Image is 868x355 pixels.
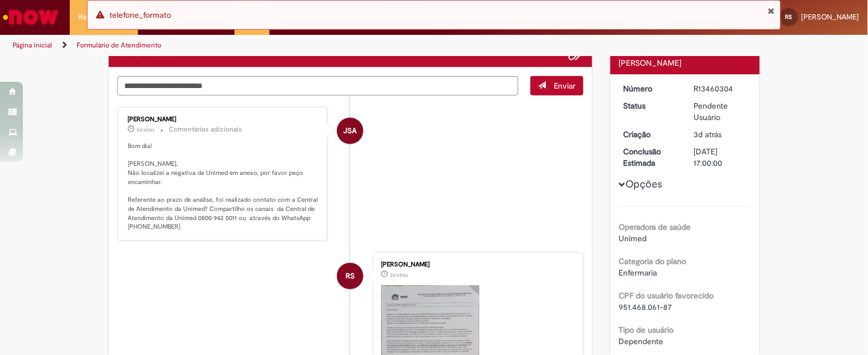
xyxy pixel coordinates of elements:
button: Enviar [530,76,584,95]
span: Enviar [554,81,576,91]
time: 29/08/2025 12:17:14 [137,126,155,133]
time: 29/08/2025 02:01:44 [694,129,722,139]
div: [PERSON_NAME] [128,116,319,123]
dt: Conclusão Estimada [615,146,685,169]
img: ServiceNow [1,6,60,29]
span: RS [346,262,355,290]
a: Formulário de Atendimento [77,41,161,50]
div: 29/08/2025 02:01:44 [694,129,747,140]
div: Pendente Usuário [694,100,747,123]
dt: Número [615,83,685,94]
span: 3d atrás [694,129,722,139]
p: Bom dia! [PERSON_NAME], Não localizei a negativa da Unimed em anexo, por favor peço encaminhar. R... [128,142,319,232]
span: Enfermaria [619,268,657,278]
ul: Trilhas de página [9,35,570,56]
time: 29/08/2025 01:58:29 [390,272,408,278]
b: CPF do usuário favorecido [619,290,714,301]
div: [PERSON_NAME] [381,261,572,268]
span: [PERSON_NAME] [802,12,859,22]
span: 3d atrás [137,126,155,133]
dt: Status [615,100,685,111]
span: Unimed [619,233,647,244]
div: R13460304 [694,83,747,94]
a: Página inicial [13,41,52,50]
textarea: Digite sua mensagem aqui... [117,76,519,95]
span: Requisições [78,11,118,23]
span: 3d atrás [390,272,408,278]
div: [DATE] 17:00:00 [694,146,747,169]
b: Tipo de usuário [619,325,674,335]
span: telefone_formato [109,10,171,20]
span: JSA [344,117,357,145]
h2: Plano Médico - FAHZ Histórico de tíquete [117,49,204,59]
div: Josiane Souza Araujo [337,118,363,144]
span: RS [786,13,792,21]
div: [PERSON_NAME] [619,57,751,69]
div: Ronier Rodrigues Da Silva [337,263,363,289]
dt: Criação [615,129,685,140]
button: Fechar Notificação [767,6,775,15]
button: Adicionar anexos [569,46,584,61]
b: Categoria do plano [619,256,687,266]
span: Dependente [619,336,664,346]
b: Operadora de saúde [619,222,691,232]
small: Comentários adicionais [169,125,243,134]
span: 951.468.061-87 [619,302,672,312]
